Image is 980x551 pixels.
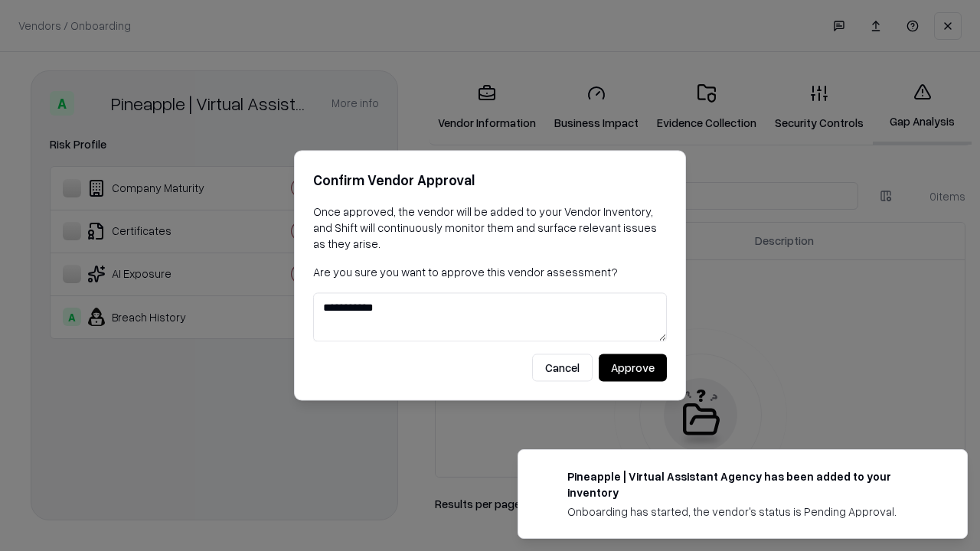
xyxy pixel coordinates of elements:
[567,468,930,500] div: Pineapple | Virtual Assistant Agency has been added to your inventory
[313,169,667,191] h2: Confirm Vendor Approval
[313,264,667,280] p: Are you sure you want to approve this vendor assessment?
[599,354,667,382] button: Approve
[313,204,667,252] p: Once approved, the vendor will be added to your Vendor Inventory, and Shift will continuously mon...
[537,468,555,487] img: trypineapple.com
[532,354,593,382] button: Cancel
[567,504,930,520] div: Onboarding has started, the vendor's status is Pending Approval.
